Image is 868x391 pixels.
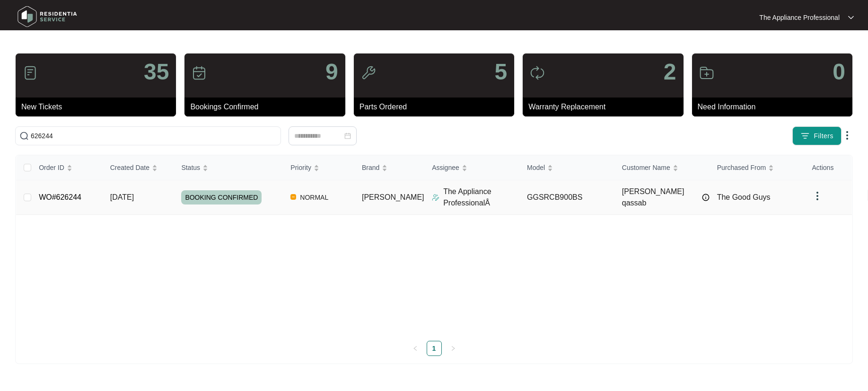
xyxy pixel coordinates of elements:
[354,155,424,180] th: Brand
[31,155,103,180] th: Order ID
[359,101,514,113] p: Parts Ordered
[19,131,29,141] img: search-icon
[110,193,134,201] span: [DATE]
[814,131,833,141] span: Filters
[14,2,80,31] img: residentia service logo
[362,193,424,201] span: [PERSON_NAME]
[408,341,423,356] li: Previous Page
[800,131,810,141] img: filter icon
[848,15,854,20] img: dropdown arrow
[446,341,461,356] li: Next Page
[443,186,519,209] p: The Appliance ProfessionalÂ
[702,194,710,201] img: Info icon
[699,65,714,80] img: icon
[698,101,852,113] p: Need Information
[23,65,38,80] img: icon
[812,190,823,202] img: dropdown arrow
[450,346,456,351] span: right
[362,162,379,173] span: Brand
[427,341,442,356] li: 1
[31,131,277,141] input: Search by Order Id, Assignee Name, Customer Name, Brand and Model
[528,101,683,113] p: Warranty Replacement
[325,61,338,83] p: 9
[427,341,441,355] a: 1
[361,65,376,80] img: icon
[192,65,207,80] img: icon
[494,61,507,83] p: 5
[519,180,614,215] td: GGSRCB900BS
[833,61,845,83] p: 0
[622,186,697,209] span: [PERSON_NAME] qassab
[290,194,296,200] img: Vercel Logo
[174,155,283,180] th: Status
[710,155,805,180] th: Purchased From
[412,346,418,351] span: left
[432,194,439,201] img: Assigner Icon
[408,341,423,356] button: left
[424,155,519,180] th: Assignee
[804,155,852,180] th: Actions
[759,13,840,22] p: The Appliance Professional
[283,155,354,180] th: Priority
[39,193,81,201] a: WO#626244
[717,193,771,201] span: The Good Guys
[519,155,614,180] th: Model
[181,190,262,204] span: BOOKING CONFIRMED
[432,162,459,173] span: Assignee
[103,155,174,180] th: Created Date
[717,162,766,173] span: Purchased From
[530,65,545,80] img: icon
[622,162,670,173] span: Customer Name
[842,130,853,141] img: dropdown arrow
[290,162,311,173] span: Priority
[21,101,176,113] p: New Tickets
[296,192,332,203] span: NORMAL
[614,155,710,180] th: Customer Name
[527,162,545,173] span: Model
[190,101,345,113] p: Bookings Confirmed
[664,61,676,83] p: 2
[110,162,149,173] span: Created Date
[39,162,64,173] span: Order ID
[792,126,842,145] button: filter iconFilters
[181,162,200,173] span: Status
[446,341,461,356] button: right
[144,61,169,83] p: 35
